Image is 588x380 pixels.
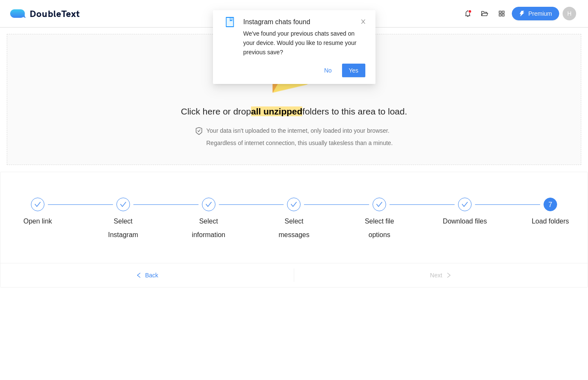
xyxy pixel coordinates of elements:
[243,29,365,57] div: We've found your previous chats saved on your device. Would you like to resume your previous save?
[355,198,440,242] div: Select file options
[495,10,508,17] span: appstore
[528,9,552,18] span: Premium
[360,19,366,25] span: close
[376,201,383,208] span: check
[443,215,487,228] div: Download files
[145,271,158,280] span: Back
[206,126,392,135] h4: Your data isn't uploaded to the internet, only loaded into your browser.
[269,198,355,242] div: Select messages
[478,10,491,17] span: folder-open
[324,66,332,75] span: No
[34,201,41,208] span: check
[512,7,559,20] button: thunderboltPremium
[23,215,52,228] div: Open link
[349,66,359,75] span: Yes
[13,198,99,228] div: Open link
[205,201,212,208] span: check
[206,140,392,146] span: Regardless of internet connection, this usually takes less than a minute .
[195,127,203,135] span: safety-certificate
[10,9,80,18] div: DoubleText
[532,215,569,228] div: Load folders
[99,215,148,242] div: Select Instagram
[243,17,365,27] div: Instagram chats found
[526,198,575,228] div: 7Load folders
[99,198,184,242] div: Select Instagram
[317,64,339,77] button: No
[567,7,571,20] span: H
[120,201,127,208] span: check
[184,198,270,242] div: Select information
[290,201,297,208] span: check
[519,11,525,17] span: thunderbolt
[294,268,588,282] button: Nextright
[269,215,318,242] div: Select messages
[225,17,235,27] span: book
[478,7,491,20] button: folder-open
[342,64,365,77] button: Yes
[461,201,468,208] span: check
[461,7,475,20] button: bell
[461,10,474,17] span: bell
[10,9,30,18] img: logo
[549,201,552,208] span: 7
[440,198,526,228] div: Download files
[495,7,508,20] button: appstore
[251,106,302,116] strong: all unzipped
[0,268,294,282] button: leftBack
[10,9,80,18] a: logoDoubleText
[184,215,233,242] div: Select information
[181,104,407,118] h2: Click here or drop folders to this area to load.
[136,272,142,279] span: left
[355,215,404,242] div: Select file options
